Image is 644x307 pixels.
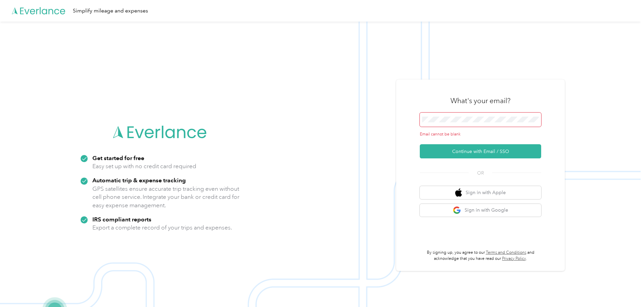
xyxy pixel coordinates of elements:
[92,216,151,223] strong: IRS compliant reports
[73,7,148,15] div: Simplify mileage and expenses
[502,256,526,261] a: Privacy Policy
[420,186,541,199] button: apple logoSign in with Apple
[469,170,492,177] span: OR
[92,162,196,171] p: Easy set up with no credit card required
[420,144,541,158] button: Continue with Email / SSO
[92,177,186,184] strong: Automatic trip & expense tracking
[455,188,462,197] img: apple logo
[92,185,240,210] p: GPS satellites ensure accurate trip tracking even without cell phone service. Integrate your bank...
[453,206,461,215] img: google logo
[420,204,541,217] button: google logoSign in with Google
[420,250,541,262] p: By signing up, you agree to our and acknowledge that you have read our .
[450,96,510,105] h3: What's your email?
[92,154,144,161] strong: Get started for free
[486,250,526,255] a: Terms and Conditions
[420,131,541,137] div: Email cannot be blank
[92,223,232,232] p: Export a complete record of your trips and expenses.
